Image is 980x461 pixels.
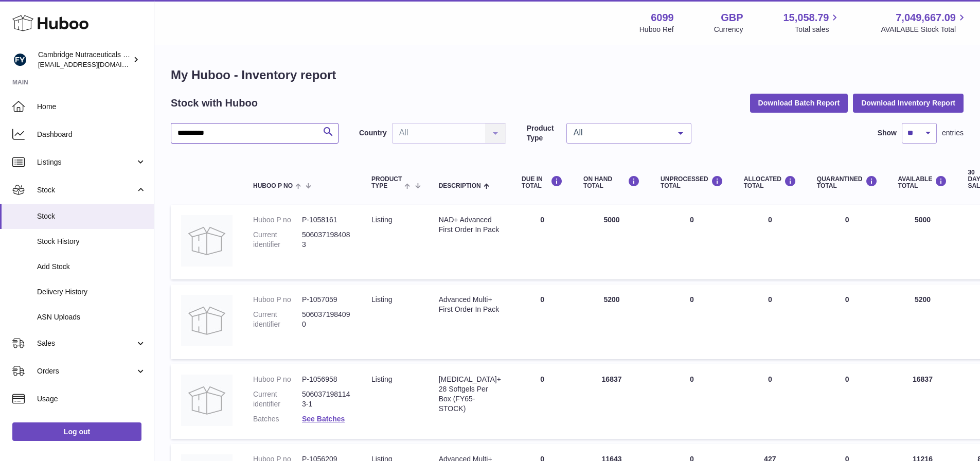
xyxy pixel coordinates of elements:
[371,375,392,383] span: listing
[573,364,650,439] td: 16837
[650,364,734,439] td: 0
[511,205,573,279] td: 0
[359,128,387,138] label: Country
[721,11,743,25] strong: GBP
[302,295,351,305] dd: P-1057059
[783,11,829,25] span: 15,058.79
[651,11,674,25] strong: 6099
[439,295,501,314] div: Advanced Multi+ First Order In Pack
[650,205,734,279] td: 0
[37,130,146,139] span: Dashboard
[734,364,807,439] td: 0
[888,285,958,359] td: 5200
[37,185,135,195] span: Stock
[571,128,670,138] span: All
[253,375,302,384] dt: Huboo P no
[817,175,878,189] div: QUARANTINED Total
[37,312,146,322] span: ASN Uploads
[878,128,897,138] label: Show
[573,285,650,359] td: 5200
[439,183,481,189] span: Description
[37,157,135,167] span: Listings
[37,102,146,112] span: Home
[583,175,640,189] div: ON HAND Total
[37,394,146,404] span: Usage
[439,375,501,414] div: [MEDICAL_DATA]+ 28 Softgels Per Box (FY65-STOCK)
[37,262,146,272] span: Add Stock
[750,94,848,112] button: Download Batch Report
[371,216,392,224] span: listing
[522,175,563,189] div: DUE IN TOTAL
[302,310,351,329] dd: 5060371984090
[511,285,573,359] td: 0
[38,60,151,68] span: [EMAIL_ADDRESS][DOMAIN_NAME]
[881,11,968,34] a: 7,049,667.09 AVAILABLE Stock Total
[845,216,849,224] span: 0
[511,364,573,439] td: 0
[37,287,146,297] span: Delivery History
[253,230,302,250] dt: Current identifier
[661,175,723,189] div: UNPROCESSED Total
[896,11,956,25] span: 7,049,667.09
[253,183,293,189] span: Huboo P no
[371,176,402,189] span: Product Type
[845,295,849,304] span: 0
[845,375,849,383] span: 0
[853,94,964,112] button: Download Inventory Report
[639,25,674,34] div: Huboo Ref
[734,205,807,279] td: 0
[573,205,650,279] td: 5000
[744,175,796,189] div: ALLOCATED Total
[181,295,233,346] img: product image
[302,230,351,250] dd: 5060371984083
[253,295,302,305] dt: Huboo P no
[783,11,841,34] a: 15,058.79 Total sales
[37,237,146,246] span: Stock History
[888,205,958,279] td: 5000
[302,215,351,225] dd: P-1058161
[439,215,501,235] div: NAD+ Advanced First Order In Pack
[253,310,302,329] dt: Current identifier
[795,25,841,34] span: Total sales
[12,422,141,441] a: Log out
[302,375,351,384] dd: P-1056958
[12,52,28,67] img: huboo@camnutra.com
[171,96,258,110] h2: Stock with Huboo
[37,366,135,376] span: Orders
[302,415,345,423] a: See Batches
[38,50,131,69] div: Cambridge Nutraceuticals Ltd
[253,389,302,409] dt: Current identifier
[942,128,964,138] span: entries
[898,175,948,189] div: AVAILABLE Total
[527,123,561,143] label: Product Type
[253,414,302,424] dt: Batches
[181,215,233,267] img: product image
[171,67,964,83] h1: My Huboo - Inventory report
[371,295,392,304] span: listing
[881,25,968,34] span: AVAILABLE Stock Total
[888,364,958,439] td: 16837
[302,389,351,409] dd: 5060371981143-1
[181,375,233,426] img: product image
[734,285,807,359] td: 0
[253,215,302,225] dt: Huboo P no
[650,285,734,359] td: 0
[37,211,146,221] span: Stock
[714,25,743,34] div: Currency
[37,339,135,348] span: Sales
